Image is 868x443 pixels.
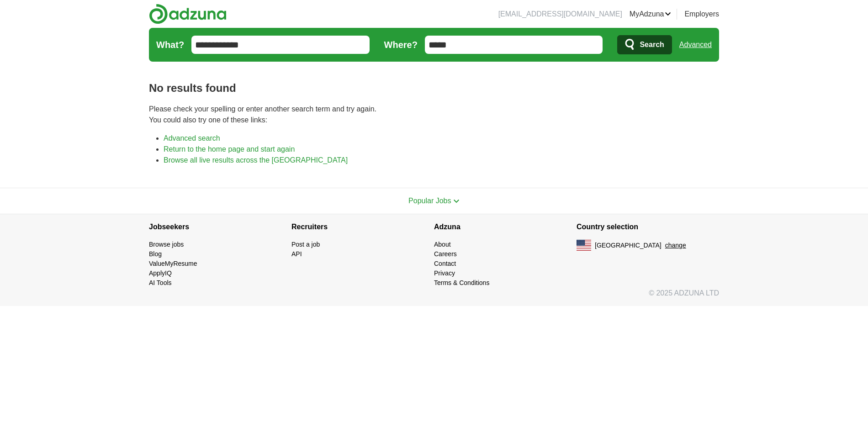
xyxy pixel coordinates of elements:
[164,134,220,142] a: Advanced search
[142,288,726,306] div: © 2025 ADZUNA LTD
[156,38,184,52] label: What?
[149,80,719,96] h1: No results found
[149,4,227,24] img: Adzuna logo
[577,214,719,240] h4: Country selection
[149,279,172,286] a: AI Tools
[164,156,348,164] a: Browse all live results across the [GEOGRAPHIC_DATA]
[684,9,719,20] a: Employers
[434,241,451,248] a: About
[453,199,460,203] img: toggle icon
[665,241,686,250] button: change
[617,35,672,54] button: Search
[640,36,664,54] span: Search
[149,250,162,258] a: Blog
[408,197,451,205] span: Popular Jobs
[630,9,672,20] a: MyAdzuna
[149,104,719,126] p: Please check your spelling or enter another search term and try again. You could also try one of ...
[149,260,197,267] a: ValueMyResume
[384,38,418,52] label: Where?
[434,269,455,277] a: Privacy
[498,9,622,20] li: [EMAIL_ADDRESS][DOMAIN_NAME]
[434,260,456,267] a: Contact
[291,241,320,248] a: Post a job
[149,269,172,277] a: ApplyIQ
[164,145,295,153] a: Return to the home page and start again
[434,279,489,286] a: Terms & Conditions
[577,240,591,251] img: US flag
[679,36,712,54] a: Advanced
[595,241,662,250] span: [GEOGRAPHIC_DATA]
[434,250,457,258] a: Careers
[149,241,184,248] a: Browse jobs
[291,250,302,258] a: API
